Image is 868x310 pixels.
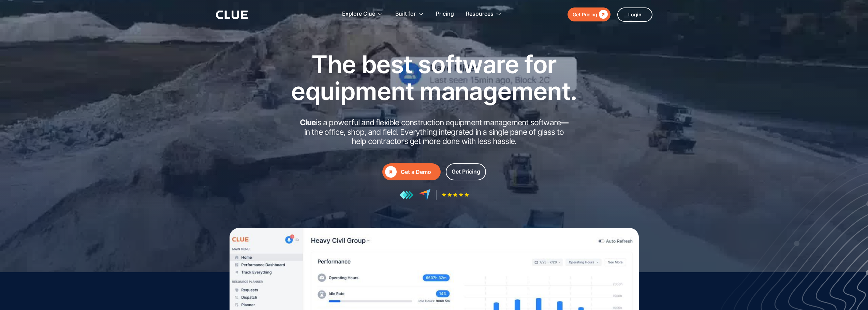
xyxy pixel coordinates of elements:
strong: Clue [300,118,316,127]
div:  [597,10,608,19]
h1: The best software for equipment management. [281,51,588,104]
a: Pricing [436,3,454,25]
img: Five-star rating icon [442,193,469,197]
h2: is a powerful and flexible construction equipment management software in the office, shop, and fi... [298,118,571,146]
div: Built for [395,3,424,25]
div:  [385,166,397,178]
div: Get Pricing [573,10,597,19]
div: Resources [466,3,494,25]
a: Get Pricing [446,163,486,180]
div: Built for [395,3,416,25]
a: Login [617,7,652,22]
a: Get Pricing [568,7,610,21]
a: Get a Demo [382,163,441,180]
strong: — [561,118,568,127]
img: reviews at capterra [419,189,431,201]
div: Explore Clue [342,3,375,25]
div: Get a Demo [401,168,438,176]
div: Resources [466,3,502,25]
img: reviews at getapp [399,191,414,199]
div: Explore Clue [342,3,383,25]
div: Get Pricing [452,167,480,176]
